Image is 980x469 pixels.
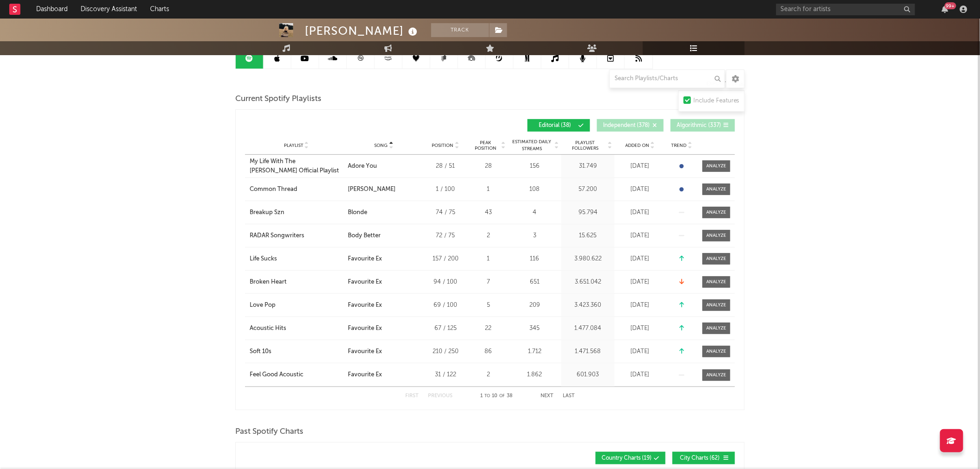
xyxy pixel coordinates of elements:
button: Country Charts(19) [596,452,666,464]
div: 69 / 100 [425,301,466,310]
div: 108 [510,185,559,194]
span: Current Spotify Playlists [235,94,321,105]
div: 3.980.622 [564,254,612,264]
span: Algorithmic ( 337 ) [677,123,721,128]
div: [DATE] [617,370,663,380]
div: Acoustic Hits [250,324,286,333]
input: Search Playlists/Charts [609,70,725,88]
div: 7 [471,278,506,287]
div: Broken Heart [250,278,287,287]
a: Soft 10s [250,347,343,356]
div: 94 / 100 [425,278,466,287]
button: Previous [428,393,452,399]
div: 99 + [945,2,956,9]
div: 22 [471,324,506,333]
div: 1 [471,185,506,194]
button: 99+ [942,6,949,13]
div: 74 / 75 [425,208,466,217]
a: Broken Heart [250,278,343,287]
a: Common Thread [250,185,343,194]
div: [DATE] [617,185,663,194]
span: Trend [672,143,687,148]
div: 67 / 125 [425,324,466,333]
div: Favourite Ex [348,370,382,380]
button: City Charts(62) [672,452,735,464]
div: 1 / 100 [425,185,466,194]
button: Track [431,23,489,37]
div: 2 [471,231,506,241]
div: [DATE] [617,301,663,310]
div: [DATE] [617,231,663,241]
div: 1 [471,254,506,264]
span: Past Spotify Charts [235,426,303,437]
div: 5 [471,301,506,310]
div: 31 / 122 [425,370,466,380]
button: Last [563,393,575,399]
div: 28 [471,162,506,171]
div: 3 [510,231,559,241]
div: Favourite Ex [348,347,382,356]
span: Peak Position [471,140,500,151]
button: First [405,393,419,399]
div: 31.749 [564,162,612,171]
div: 95.794 [564,208,612,217]
div: Body Better [348,231,381,241]
div: Soft 10s [250,347,271,356]
span: Song [375,143,388,148]
div: Blonde [348,208,367,217]
div: 209 [510,301,559,310]
div: Common Thread [250,185,297,194]
span: Playlist Followers [564,140,607,151]
div: 86 [471,347,506,356]
input: Search for artists [776,4,915,15]
div: [PERSON_NAME] [305,23,420,38]
div: [DATE] [617,208,663,217]
div: 3.651.042 [564,278,612,287]
div: 345 [510,324,559,333]
button: Editorial(38) [528,119,590,132]
button: Algorithmic(337) [671,119,735,132]
div: Feel Good Acoustic [250,370,303,380]
div: 116 [510,254,559,264]
div: 651 [510,278,559,287]
div: Love Pop [250,301,276,310]
div: 28 / 51 [425,162,466,171]
div: Life Sucks [250,254,277,264]
span: Country Charts ( 19 ) [602,456,652,461]
div: 57.200 [564,185,612,194]
span: Position [432,143,454,148]
a: My Life With The [PERSON_NAME] Official Playlist [250,157,343,175]
div: Adore You [348,162,377,171]
span: Playlist [284,143,303,148]
a: Breakup Szn [250,208,343,217]
div: 1.477.084 [564,324,612,333]
div: 1 10 38 [471,391,522,402]
span: Added On [625,143,649,148]
div: 43 [471,208,506,217]
div: RADAR Songwriters [250,231,304,241]
div: 1.471.568 [564,347,612,356]
button: Next [540,393,553,399]
div: 2 [471,370,506,380]
div: Favourite Ex [348,301,382,310]
div: [DATE] [617,278,663,287]
div: 1.712 [510,347,559,356]
div: Favourite Ex [348,278,382,287]
span: to [484,394,490,398]
div: Breakup Szn [250,208,284,217]
div: Favourite Ex [348,324,382,333]
div: Favourite Ex [348,254,382,264]
div: 1.862 [510,370,559,380]
div: 72 / 75 [425,231,466,241]
div: 601.903 [564,370,612,380]
div: 210 / 250 [425,347,466,356]
div: Include Features [693,95,740,107]
div: 157 / 200 [425,254,466,264]
span: Independent ( 378 ) [603,123,650,128]
a: RADAR Songwriters [250,231,343,241]
span: Editorial ( 38 ) [534,123,576,128]
span: Estimated Daily Streams [510,139,553,152]
div: 4 [510,208,559,217]
a: Feel Good Acoustic [250,370,343,380]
